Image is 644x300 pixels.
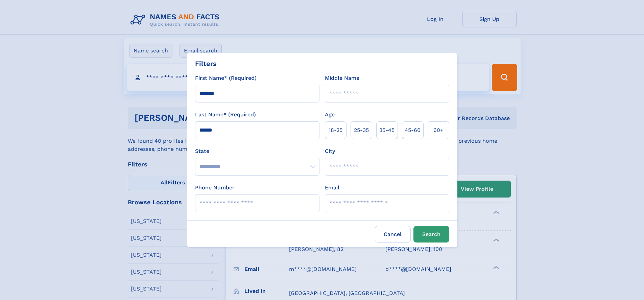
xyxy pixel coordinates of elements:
[413,226,449,243] button: Search
[195,184,235,192] label: Phone Number
[375,226,411,243] label: Cancel
[329,126,342,134] span: 18‑25
[195,59,217,69] div: Filters
[325,111,335,119] label: Age
[195,74,257,82] label: First Name* (Required)
[325,147,335,155] label: City
[405,126,421,134] span: 45‑60
[325,74,359,82] label: Middle Name
[195,147,319,155] label: State
[379,126,395,134] span: 35‑45
[354,126,369,134] span: 25‑35
[433,126,444,134] span: 60+
[325,184,339,192] label: Email
[195,111,256,119] label: Last Name* (Required)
